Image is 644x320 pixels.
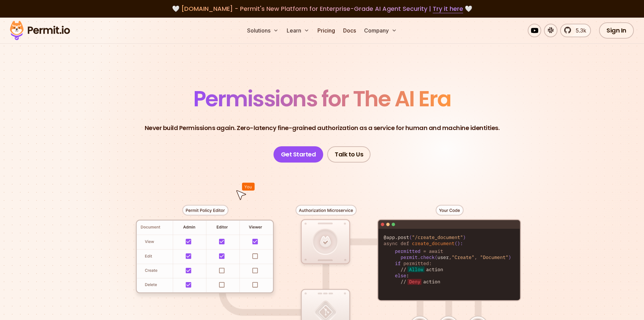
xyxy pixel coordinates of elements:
a: Try it here [433,4,463,13]
p: Never build Permissions again. Zero-latency fine-grained authorization as a service for human and... [145,123,500,133]
a: Docs [340,24,359,37]
button: Company [361,24,400,37]
a: Talk to Us [327,146,371,163]
a: Get Started [273,146,324,163]
button: Learn [284,24,312,37]
img: Permit logo [7,19,73,42]
a: 5.3k [560,24,591,37]
a: Sign In [599,22,634,39]
span: Permissions for The AI Era [193,84,451,114]
a: Pricing [315,24,338,37]
div: 🤍 🤍 [16,4,628,14]
span: 5.3k [572,26,586,35]
span: [DOMAIN_NAME] - Permit's New Platform for Enterprise-Grade AI Agent Security | [181,4,463,13]
button: Solutions [244,24,281,37]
